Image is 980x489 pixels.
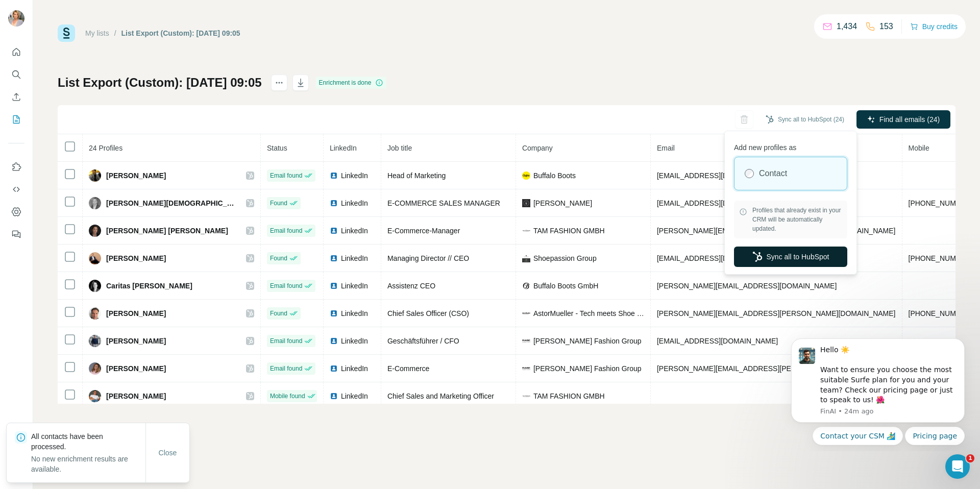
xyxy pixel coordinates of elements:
span: LinkedIn [341,308,368,319]
img: LinkedIn logo [330,392,338,400]
span: [PERSON_NAME][DEMOGRAPHIC_DATA] [106,198,236,208]
span: Found [270,199,287,208]
span: Found [270,309,287,318]
img: company-logo [522,282,530,290]
span: [PERSON_NAME][EMAIL_ADDRESS][PERSON_NAME][DOMAIN_NAME] [657,364,896,373]
span: Buffalo Boots GmbH [533,281,598,291]
button: Close [152,444,184,462]
span: Chief Sales and Marketing Officer [387,392,494,400]
span: Chief Sales Officer (CSO) [387,309,469,317]
span: 24 Profiles [89,144,122,152]
span: [PHONE_NUMBER] [909,199,973,207]
img: LinkedIn logo [330,337,338,345]
span: Head of Marketing [387,172,446,180]
iframe: Intercom live chat [945,454,970,479]
img: LinkedIn logo [330,199,338,207]
button: Feedback [8,225,24,243]
img: Avatar [89,335,101,347]
img: company-logo [522,199,530,207]
img: LinkedIn logo [330,254,338,262]
span: Email found [270,226,302,235]
span: LinkedIn [341,363,368,374]
img: company-logo [522,392,530,400]
button: Use Surfe API [8,180,24,199]
p: Add new profiles as [734,138,847,153]
p: 153 [879,20,893,33]
span: [PERSON_NAME] [PERSON_NAME] [106,226,228,236]
img: Avatar [89,169,101,182]
span: E-Commerce-Manager [387,227,460,235]
span: Profiles that already exist in your CRM will be automatically updated. [752,206,842,233]
span: Email [657,144,675,152]
span: [PERSON_NAME][EMAIL_ADDRESS][PERSON_NAME][DOMAIN_NAME] [657,309,896,317]
span: [PHONE_NUMBER] [909,254,973,262]
span: Shoepassion Group [533,253,597,263]
span: 1 [966,454,974,462]
span: [PERSON_NAME] [106,391,166,401]
span: LinkedIn [341,226,368,236]
div: List Export (Custom): [DATE] 09:05 [121,28,240,38]
button: My lists [8,110,24,129]
li: / [114,28,116,38]
span: [PERSON_NAME][EMAIL_ADDRESS][DOMAIN_NAME] [657,282,837,290]
span: LinkedIn [341,281,368,291]
div: Enrichment is done [316,77,387,89]
span: Job title [387,144,412,152]
span: Caritas [PERSON_NAME] [106,281,192,291]
span: Status [267,144,287,152]
img: Avatar [89,252,101,264]
img: Avatar [89,197,101,209]
span: TAM FASHION GMBH [533,226,605,236]
span: Email found [270,336,302,346]
p: 1,434 [837,20,857,33]
span: [EMAIL_ADDRESS][DOMAIN_NAME] [657,254,778,262]
span: Assistenz CEO [387,282,435,290]
img: Avatar [89,307,101,320]
span: [PERSON_NAME] [533,198,592,208]
span: [PERSON_NAME] Fashion Group [533,363,642,374]
img: Avatar [89,390,101,402]
h1: List Export (Custom): [DATE] 09:05 [58,75,262,91]
span: [PERSON_NAME] [106,336,166,346]
span: [PERSON_NAME] [106,308,166,319]
p: No new enrichment results are available. [31,454,145,474]
button: Sync all to HubSpot [734,247,847,267]
button: Enrich CSV [8,88,24,106]
img: company-logo [522,309,530,317]
span: LinkedIn [330,144,357,152]
span: TAM FASHION GMBH [533,391,605,401]
span: [EMAIL_ADDRESS][DOMAIN_NAME] [657,199,778,207]
span: [PERSON_NAME] [106,170,166,181]
span: LinkedIn [341,198,368,208]
button: Use Surfe on LinkedIn [8,158,24,176]
button: Dashboard [8,203,24,221]
button: Buy credits [910,19,958,34]
img: LinkedIn logo [330,282,338,290]
span: [EMAIL_ADDRESS][DOMAIN_NAME] [657,337,778,345]
span: [PERSON_NAME] [106,253,166,263]
button: Find all emails (24) [856,110,950,129]
span: Find all emails (24) [879,114,940,125]
span: Found [270,254,287,263]
span: E-COMMERCE SALES MANAGER [387,199,500,207]
img: LinkedIn logo [330,364,338,373]
span: [PERSON_NAME] [106,363,166,374]
span: [EMAIL_ADDRESS][DOMAIN_NAME] [657,172,778,180]
span: LinkedIn [341,391,368,401]
img: Avatar [89,225,101,237]
button: Sync all to HubSpot (24) [758,112,851,127]
span: [PHONE_NUMBER] [909,309,973,317]
span: E-Commerce [387,364,429,373]
span: Managing Director // CEO [387,254,469,262]
span: Company [522,144,553,152]
img: company-logo [522,337,530,345]
a: My lists [85,29,109,37]
span: Email found [270,171,302,180]
img: LinkedIn logo [330,227,338,235]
